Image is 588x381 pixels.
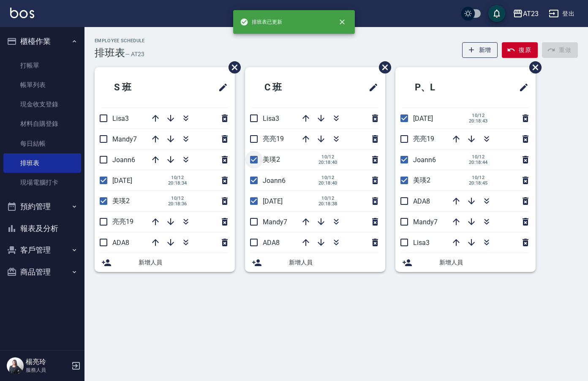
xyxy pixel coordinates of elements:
[168,201,187,207] span: 20:18:36
[413,156,436,164] span: Joann6
[514,77,529,98] span: 修改班表的標題
[469,175,488,180] span: 10/12
[462,42,498,58] button: 新增
[318,154,338,160] span: 10/12
[469,180,488,186] span: 20:18:45
[3,95,81,114] a: 現金收支登錄
[10,8,34,18] img: Logo
[112,239,129,247] span: ADA8
[318,180,338,186] span: 20:18:40
[263,114,279,122] span: Lisa3
[3,56,81,75] a: 打帳單
[240,18,282,26] span: 排班表已更新
[413,197,430,205] span: ADA8
[168,196,187,201] span: 10/12
[245,253,385,272] div: 新增人員
[333,13,351,31] button: close
[469,160,488,165] span: 20:18:44
[469,118,488,124] span: 20:18:43
[112,218,133,226] span: 亮亮19
[3,261,81,283] button: 商品管理
[318,160,338,165] span: 20:18:40
[222,55,242,80] span: 刪除班表
[3,218,81,239] button: 報表及分析
[252,72,329,103] h2: C 班
[168,180,187,186] span: 20:18:34
[139,258,228,267] span: 新增人員
[112,135,137,143] span: Mandy7
[263,197,283,205] span: [DATE]
[523,55,543,80] span: 刪除班表
[263,155,280,163] span: 美瑛2
[413,218,438,226] span: Mandy7
[509,5,542,22] button: AT23
[112,114,129,122] span: Lisa3
[289,258,378,267] span: 新增人員
[469,113,488,118] span: 10/12
[3,134,81,153] a: 每日結帳
[263,177,286,185] span: Joann6
[213,77,228,98] span: 修改班表的標題
[3,239,81,261] button: 客戶管理
[318,201,338,207] span: 20:18:38
[3,75,81,95] a: 帳單列表
[3,196,81,218] button: 預約管理
[502,42,538,58] button: 復原
[3,153,81,173] a: 排班表
[373,55,392,80] span: 刪除班表
[263,135,284,143] span: 亮亮19
[469,154,488,160] span: 10/12
[112,156,135,164] span: Joann6
[318,196,338,201] span: 10/12
[168,175,187,180] span: 10/12
[439,258,529,267] span: 新增人員
[523,8,539,19] div: AT23
[413,239,430,247] span: Lisa3
[413,135,434,143] span: 亮亮19
[112,197,130,205] span: 美瑛2
[488,5,505,22] button: save
[395,253,536,272] div: 新增人員
[26,358,69,366] h5: 楊亮玲
[125,50,144,59] h6: — AT23
[101,72,178,103] h2: S 班
[3,114,81,133] a: 材料自購登錄
[112,177,132,185] span: [DATE]
[363,77,378,98] span: 修改班表的標題
[402,72,481,103] h2: P、L
[26,366,69,374] p: 服務人員
[263,218,287,226] span: Mandy7
[7,357,24,374] img: Person
[263,239,280,247] span: ADA8
[3,30,81,52] button: 櫃檯作業
[3,173,81,192] a: 現場電腦打卡
[413,176,430,184] span: 美瑛2
[413,114,433,122] span: [DATE]
[95,253,235,272] div: 新增人員
[545,6,578,22] button: 登出
[95,38,145,44] h2: Employee Schedule
[95,47,125,59] h3: 排班表
[318,175,338,180] span: 10/12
